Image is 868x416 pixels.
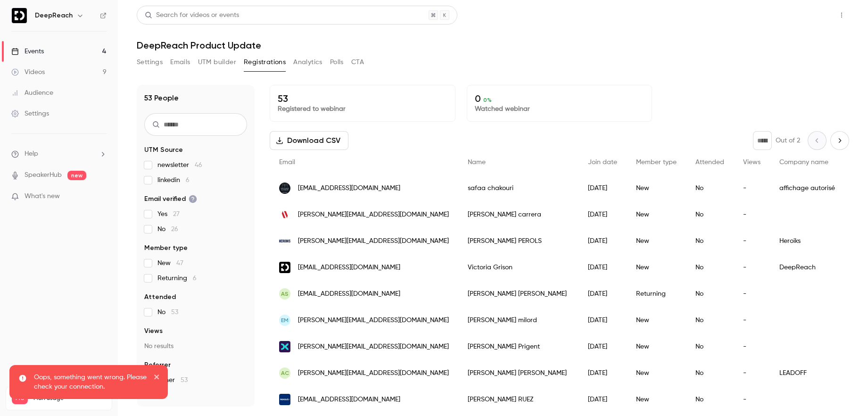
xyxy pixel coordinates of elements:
img: heroiks.com [279,235,290,247]
div: New [627,228,686,254]
div: - [734,201,770,228]
button: CTA [351,55,364,70]
span: 6 [186,177,190,183]
div: New [627,307,686,333]
span: Yes [157,209,180,219]
div: safaa chakouri [458,175,579,201]
div: affichage autorisé [770,175,860,201]
div: - [734,228,770,254]
div: Settings [11,109,49,118]
button: close [154,373,160,384]
span: Views [144,326,163,336]
div: [DATE] [579,228,627,254]
span: [PERSON_NAME][EMAIL_ADDRESS][DOMAIN_NAME] [298,236,449,246]
span: 26 [171,226,178,233]
span: 47 [176,260,183,266]
span: new [67,171,86,180]
div: Videos [11,67,45,77]
div: [PERSON_NAME] [PERSON_NAME] [458,281,579,307]
div: Heroiks [770,228,860,254]
span: Returning [157,274,197,283]
span: 53 [171,309,178,316]
span: Email verified [144,194,197,204]
a: SpeakerHub [25,170,62,180]
span: [EMAIL_ADDRESS][DOMAIN_NAME] [298,289,400,299]
div: - [734,254,770,281]
div: Search for videos or events [145,10,239,20]
button: Registrations [244,55,286,70]
span: [EMAIL_ADDRESS][DOMAIN_NAME] [298,183,400,193]
div: No [686,333,734,360]
span: Help [25,149,38,159]
span: New [157,258,183,268]
span: Email [279,159,295,166]
img: publicisactiv.fr [279,209,290,220]
div: [PERSON_NAME] PEROLS [458,228,579,254]
div: LEADOFF [770,360,860,386]
div: [PERSON_NAME] milord [458,307,579,333]
div: [DATE] [579,201,627,228]
button: Analytics [293,55,322,70]
p: Oops, something went wrong. Please check your connection. [34,373,147,391]
p: 53 [278,93,447,104]
div: - [734,175,770,201]
button: Download CSV [270,131,348,150]
img: affichage-autorise.com [279,183,290,194]
div: No [686,360,734,386]
div: [DATE] [579,386,627,413]
span: Views [743,159,761,166]
span: [EMAIL_ADDRESS][DOMAIN_NAME] [298,263,400,273]
span: [PERSON_NAME][EMAIL_ADDRESS][DOMAIN_NAME] [298,316,449,325]
div: No [686,254,734,281]
div: - [734,333,770,360]
div: No [686,307,734,333]
div: New [627,175,686,201]
div: No [686,228,734,254]
div: No [686,386,734,413]
div: Audience [11,88,53,98]
span: [EMAIL_ADDRESS][DOMAIN_NAME] [298,395,400,405]
button: Emails [170,55,190,70]
span: em [281,316,289,324]
div: [DATE] [579,333,627,360]
div: DeepReach [770,254,860,281]
span: Company name [779,159,828,166]
span: Other [157,375,188,385]
div: Victoria Grison [458,254,579,281]
div: New [627,386,686,413]
span: 0 % [483,97,492,103]
span: 6 [193,275,197,282]
li: help-dropdown-opener [11,149,107,159]
div: New [627,360,686,386]
img: norauto.fr [279,394,290,405]
img: ividence.com [279,341,290,352]
div: - [734,360,770,386]
span: Member type [636,159,677,166]
span: 46 [195,162,202,168]
button: Settings [137,55,163,70]
span: AC [281,369,289,377]
span: Referrer [144,360,171,370]
h1: 53 People [144,92,179,104]
div: New [627,333,686,360]
p: Out of 2 [776,136,800,145]
div: New [627,254,686,281]
div: No [686,175,734,201]
span: [PERSON_NAME][EMAIL_ADDRESS][DOMAIN_NAME] [298,342,449,352]
span: UTM Source [144,145,183,155]
h6: DeepReach [35,11,73,20]
p: 0 [475,93,645,104]
span: What's new [25,191,60,201]
span: linkedin [157,175,190,185]
span: [PERSON_NAME][EMAIL_ADDRESS][DOMAIN_NAME] [298,210,449,220]
div: - [734,307,770,333]
div: No [686,201,734,228]
h1: DeepReach Product Update [137,40,849,51]
div: New [627,201,686,228]
div: [PERSON_NAME] carrera [458,201,579,228]
div: [PERSON_NAME] Prigent [458,333,579,360]
span: Name [468,159,486,166]
button: UTM builder [198,55,236,70]
div: No [686,281,734,307]
div: [PERSON_NAME] RUEZ [458,386,579,413]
